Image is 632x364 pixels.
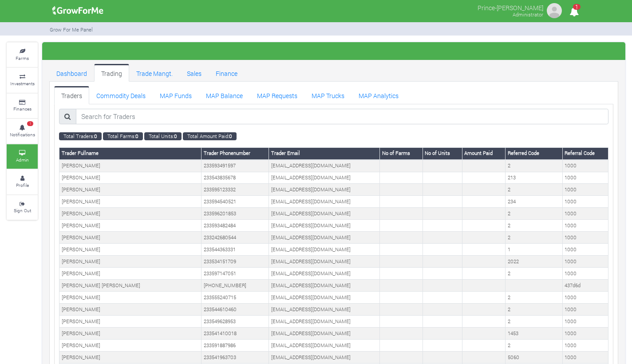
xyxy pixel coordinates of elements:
a: Profile [7,170,38,194]
small: Total Units: [144,132,182,140]
a: Traders [54,86,89,104]
td: [EMAIL_ADDRESS][DOMAIN_NAME] [269,292,380,304]
td: [EMAIL_ADDRESS][DOMAIN_NAME] [269,160,380,172]
td: 1000 [562,316,608,328]
th: Amount Paid [462,147,506,159]
td: [PERSON_NAME] [59,292,201,304]
td: [EMAIL_ADDRESS][DOMAIN_NAME] [269,280,380,292]
td: 233555240715 [201,292,269,304]
a: Investments [7,68,38,92]
b: 0 [94,133,97,139]
img: growforme image [545,2,563,20]
td: [EMAIL_ADDRESS][DOMAIN_NAME] [269,352,380,364]
th: Referral Code [562,147,608,159]
td: 1000 [562,184,608,196]
td: 1000 [562,340,608,352]
a: MAP Analytics [352,86,406,104]
a: MAP Requests [250,86,304,104]
td: [PERSON_NAME] [59,244,201,256]
a: MAP Funds [153,86,199,104]
small: Total Amount Paid: [183,132,237,140]
td: [EMAIL_ADDRESS][DOMAIN_NAME] [269,340,380,352]
td: [EMAIL_ADDRESS][DOMAIN_NAME] [269,328,380,340]
td: 233541410018 [201,328,269,340]
small: Profile [16,182,29,188]
a: 1 Notifications [7,119,38,143]
td: 1453 [506,328,562,340]
td: 233549628953 [201,316,269,328]
small: Total Farms: [103,132,143,140]
td: 2 [506,340,562,352]
th: Referred Code [506,147,562,159]
small: Administrator [513,11,543,18]
td: 2022 [506,256,562,268]
td: 233594540521 [201,196,269,208]
small: Total Traders: [59,132,102,140]
td: 1000 [562,232,608,244]
a: Finances [7,94,38,118]
span: 1 [27,121,33,127]
td: [EMAIL_ADDRESS][DOMAIN_NAME] [269,220,380,232]
td: 234 [506,196,562,208]
a: Trade Mangt. [129,64,180,82]
td: 1000 [562,160,608,172]
td: [PERSON_NAME] [59,340,201,352]
td: 2 [506,232,562,244]
td: [PERSON_NAME] [PERSON_NAME] [59,280,201,292]
td: 233595123332 [201,184,269,196]
td: 233544610460 [201,304,269,316]
td: [PERSON_NAME] [59,184,201,196]
th: No of Units [423,147,462,159]
td: [PERSON_NAME] [59,352,201,364]
td: [EMAIL_ADDRESS][DOMAIN_NAME] [269,256,380,268]
td: [PERSON_NAME] [59,160,201,172]
td: 1000 [562,196,608,208]
td: 233591887986 [201,340,269,352]
td: 1000 [562,268,608,280]
td: 1000 [562,292,608,304]
a: Trading [94,64,129,82]
td: 1000 [562,352,608,364]
td: 1000 [562,208,608,220]
td: 2 [506,316,562,328]
small: Sign Out [14,207,31,214]
p: Prince-[PERSON_NAME] [478,2,543,12]
small: Notifications [10,131,35,138]
td: [PERSON_NAME] [59,220,201,232]
a: MAP Balance [199,86,250,104]
td: 2 [506,304,562,316]
td: [PHONE_NUMBER] [201,280,269,292]
td: [PERSON_NAME] [59,268,201,280]
b: 0 [174,133,177,139]
td: [EMAIL_ADDRESS][DOMAIN_NAME] [269,304,380,316]
b: 0 [135,133,138,139]
td: 2 [506,184,562,196]
td: 2 [506,160,562,172]
td: 2 [506,208,562,220]
td: 233597147051 [201,268,269,280]
td: 233242680544 [201,232,269,244]
small: Admin [16,157,29,163]
td: [PERSON_NAME] [59,328,201,340]
a: 1 [565,8,583,17]
td: 233541963703 [201,352,269,364]
a: Admin [7,144,38,169]
span: 1 [573,4,581,10]
td: [PERSON_NAME] [59,316,201,328]
th: Trader Phonenumber [201,147,269,159]
td: 233596201853 [201,208,269,220]
td: 2 [506,220,562,232]
td: [EMAIL_ADDRESS][DOMAIN_NAME] [269,184,380,196]
th: Trader Email [269,147,380,159]
td: [EMAIL_ADDRESS][DOMAIN_NAME] [269,172,380,184]
img: growforme image [49,2,107,20]
td: [EMAIL_ADDRESS][DOMAIN_NAME] [269,208,380,220]
td: 1000 [562,244,608,256]
td: 233544363331 [201,244,269,256]
small: Investments [10,80,35,87]
td: [PERSON_NAME] [59,256,201,268]
th: No of Farms [380,147,423,159]
td: [EMAIL_ADDRESS][DOMAIN_NAME] [269,316,380,328]
a: Finance [209,64,245,82]
small: Finances [13,106,32,112]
